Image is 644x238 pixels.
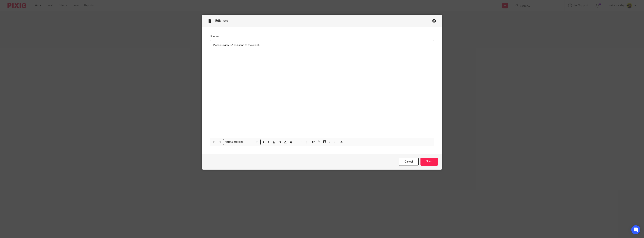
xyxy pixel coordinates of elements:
[223,139,261,145] div: Search for option
[245,140,258,144] input: Search for option
[213,43,431,47] p: Please review SA and send to the client.
[420,158,438,166] input: Save
[224,140,244,144] span: Normal text size
[399,158,419,166] a: Cancel
[215,19,228,22] span: Edit note
[432,19,436,23] div: Close this dialog window
[210,34,434,38] label: Content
